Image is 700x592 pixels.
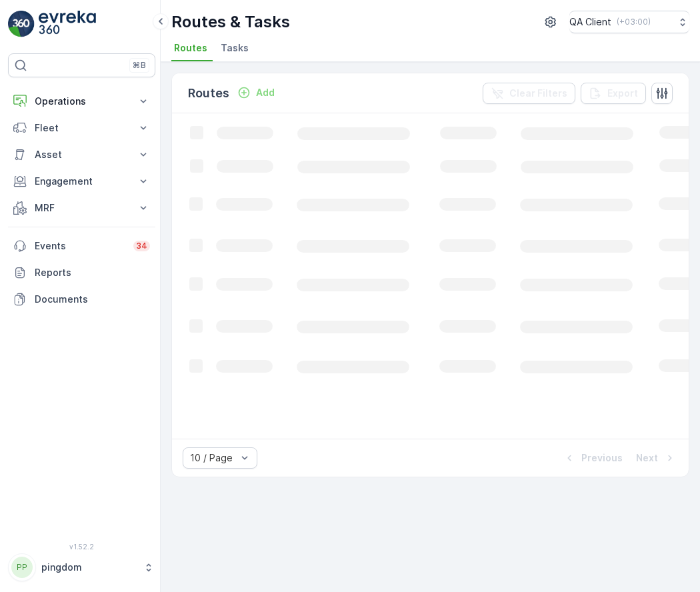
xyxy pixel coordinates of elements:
p: Operations [35,95,129,108]
button: Fleet [8,115,155,141]
button: Add [232,85,280,101]
a: Events34 [8,233,155,259]
p: MRF [35,201,129,215]
p: Routes & Tasks [171,11,290,33]
p: Events [35,239,125,253]
button: Operations [8,88,155,115]
span: v 1.52.2 [8,543,155,551]
button: Clear Filters [483,83,575,104]
p: Clear Filters [509,87,567,100]
span: Tasks [221,41,249,55]
p: Asset [35,148,129,161]
p: Previous [581,451,623,465]
p: pingdom [41,561,137,574]
img: logo_light-DOdMpM7g.png [39,11,96,37]
button: MRF [8,195,155,221]
button: Engagement [8,168,155,195]
p: Add [256,86,275,99]
button: Asset [8,141,155,168]
p: Reports [35,266,150,279]
div: PP [11,557,33,578]
p: Documents [35,293,150,306]
button: Next [635,450,678,466]
button: Previous [561,450,624,466]
img: logo [8,11,35,37]
span: Routes [174,41,207,55]
p: Routes [188,84,229,103]
p: ( +03:00 ) [617,17,651,27]
p: ⌘B [133,60,146,71]
p: Export [607,87,638,100]
p: Fleet [35,121,129,135]
button: Export [581,83,646,104]
button: PPpingdom [8,553,155,581]
button: QA Client(+03:00) [569,11,689,33]
p: Engagement [35,175,129,188]
p: Next [636,451,658,465]
a: Reports [8,259,155,286]
a: Documents [8,286,155,313]
p: QA Client [569,15,611,29]
p: 34 [136,241,147,251]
